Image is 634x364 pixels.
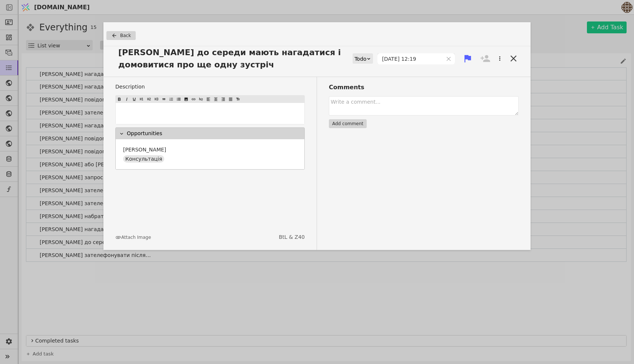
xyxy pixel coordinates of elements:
[354,54,366,64] div: Todo
[127,130,162,137] p: Opportunities
[115,234,151,241] button: Attach Image
[115,46,353,71] span: [PERSON_NAME] до середи мають нагадатися і домовитися про ще одну зустріч
[279,233,305,241] a: BtL & Z40
[329,83,519,92] h3: Comments
[446,56,451,61] svg: close
[378,54,443,64] input: dd.MM.yyyy HH:mm
[120,32,131,39] span: Back
[123,155,164,163] div: Консультація
[115,83,305,91] label: Description
[123,146,166,154] p: [PERSON_NAME]
[446,56,451,61] button: Clear
[329,119,367,128] button: Add comment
